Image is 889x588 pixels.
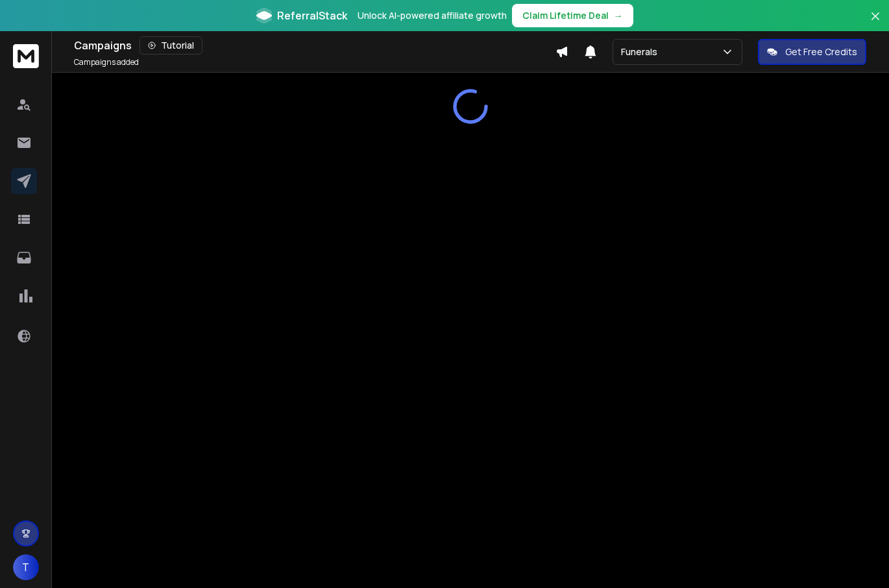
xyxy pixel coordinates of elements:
div: Campaigns [74,36,555,55]
button: T [13,554,39,580]
p: Campaigns added [74,57,139,67]
p: Funerals [621,45,663,58]
button: Close banner [867,8,884,39]
p: Unlock AI-powered affiliate growth [358,9,507,22]
span: ReferralStack [277,8,347,23]
p: Get Free Credits [785,45,857,58]
button: Get Free Credits [758,39,866,65]
button: Tutorial [140,36,202,55]
span: → [614,9,623,22]
button: Claim Lifetime Deal→ [512,4,633,27]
